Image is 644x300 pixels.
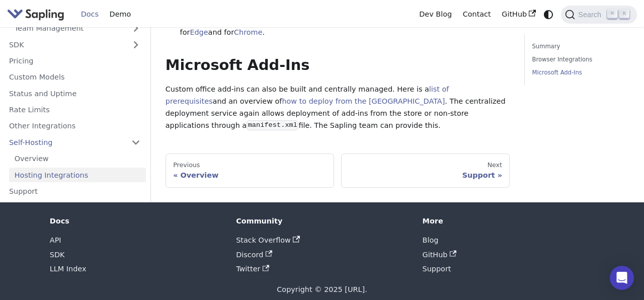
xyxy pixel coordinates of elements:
a: Twitter [236,265,269,273]
a: Chrome [234,28,262,36]
a: Custom Models [4,70,146,85]
a: Microsoft Add-Ins [532,68,626,78]
img: Sapling.ai [7,7,64,22]
a: Rate Limits [4,102,146,117]
a: Pricing [4,53,146,68]
a: Self-Hosting [4,135,146,149]
div: Docs [50,216,222,226]
a: Status and Uptime [4,86,146,101]
div: Next [349,161,502,169]
a: Demo [104,7,136,22]
kbd: ⌘ [607,10,617,19]
a: NextSupport [341,154,510,188]
a: SDK [4,37,126,52]
nav: Docs pages [166,154,510,188]
a: LLM Index [50,265,87,273]
a: Browser Integrations [532,55,626,64]
kbd: K [619,10,629,19]
div: Overview [173,171,326,180]
a: Discord [236,251,272,259]
a: Other Integrations [4,119,146,133]
button: Expand sidebar category 'SDK' [126,37,146,52]
a: Support [423,265,451,273]
a: SDK [50,251,65,259]
a: Dev Blog [414,7,457,22]
button: Search (Command+K) [561,6,636,24]
a: Sapling.ai [7,7,68,22]
a: Edge [190,28,208,36]
div: More [423,216,595,226]
a: Hosting Integrations [9,168,146,182]
h2: Microsoft Add-Ins [166,56,510,74]
div: Copyright © 2025 [URL]. [50,284,594,296]
a: Team Management [9,21,146,35]
a: Docs [75,7,104,22]
div: Open Intercom Messenger [610,266,634,290]
a: how to deploy from the [GEOGRAPHIC_DATA] [282,97,445,105]
button: Switch between dark and light mode (currently system mode) [541,7,556,22]
a: API [50,236,61,244]
div: Community [236,216,408,226]
code: manifest.xml [247,120,298,130]
a: Support [4,184,146,198]
div: Support [349,171,502,180]
a: Stack Overflow [236,236,299,244]
span: Search [575,11,607,19]
a: GitHub [496,7,541,22]
a: PreviousOverview [166,154,334,188]
a: GitHub [423,251,457,259]
div: Previous [173,161,326,169]
a: Summary [532,42,626,51]
a: Contact [457,7,497,22]
a: Overview [9,151,146,166]
a: Blog [423,236,439,244]
p: Custom office add-ins can also be built and centrally managed. Here is a and an overview of . The... [166,84,510,131]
